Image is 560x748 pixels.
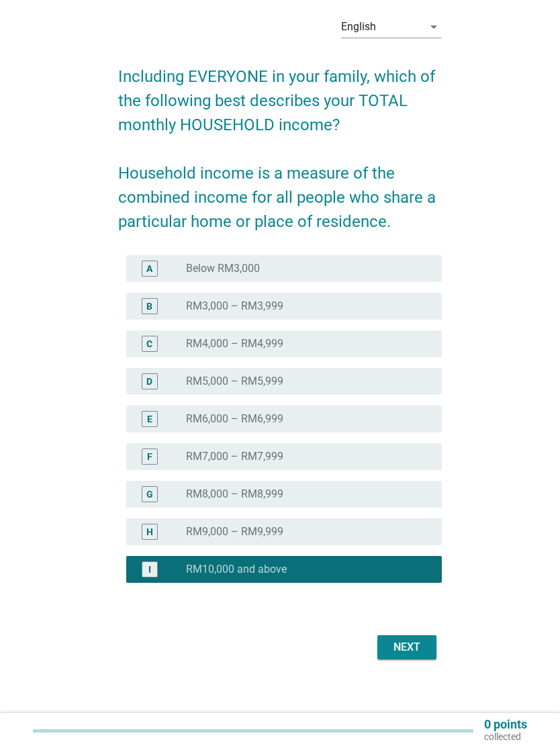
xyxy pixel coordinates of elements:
[484,731,527,743] p: collected
[426,19,442,35] i: arrow_drop_down
[484,718,527,731] p: 0 points
[341,21,376,33] div: English
[146,299,152,314] div: B
[186,450,283,463] label: RM7,000 – RM7,999
[146,262,152,276] div: A
[186,412,283,426] label: RM6,000 – RM6,999
[146,487,153,502] div: G
[186,563,287,576] label: RM10,000 and above
[147,450,152,464] div: F
[388,639,426,655] div: Next
[118,51,441,234] h2: Including EVERYONE in your family, which of the following best describes your TOTAL monthly HOUSE...
[146,375,152,389] div: D
[186,487,283,501] label: RM8,000 – RM8,999
[148,563,151,577] div: I
[186,262,260,275] label: Below RM3,000
[186,299,283,313] label: RM3,000 – RM3,999
[146,525,153,539] div: H
[377,635,436,659] button: Next
[186,337,283,350] label: RM4,000 – RM4,999
[147,412,152,426] div: E
[186,375,283,388] label: RM5,000 – RM5,999
[146,337,152,351] div: C
[186,525,283,539] label: RM9,000 – RM9,999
